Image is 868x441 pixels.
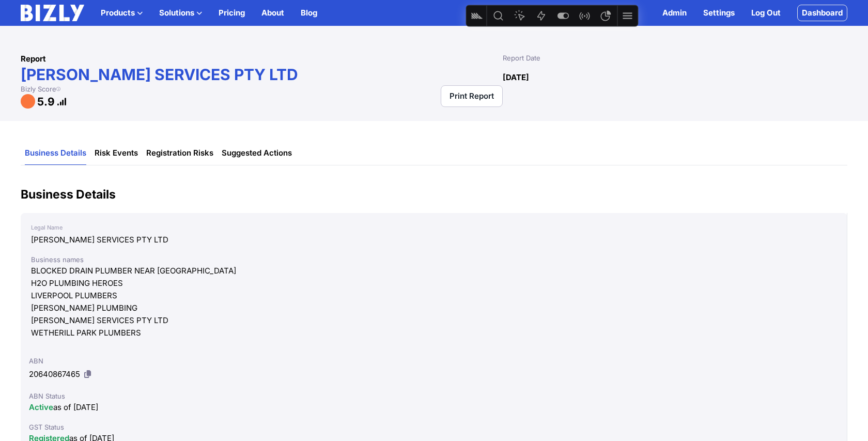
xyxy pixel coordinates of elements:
[31,265,836,277] div: BLOCKED DRAIN PLUMBER NEAR [GEOGRAPHIC_DATA]
[751,7,781,19] a: Log Out
[31,254,836,265] div: Business names
[703,7,735,19] a: Settings
[146,142,213,165] a: Registration Risks
[29,356,839,366] div: ABN
[25,142,86,165] a: Business Details
[29,369,80,379] span: 20640867465
[29,391,839,401] div: ABN Status
[21,53,503,65] div: Report
[29,402,53,412] span: Active
[29,401,839,414] div: as of [DATE]
[21,84,67,94] div: Bizly Score
[301,7,317,19] a: Blog
[159,7,202,19] button: Solutions
[261,7,284,19] a: About
[662,7,687,19] a: Admin
[31,290,836,302] div: LIVERPOOL PLUMBERS
[797,5,847,21] a: Dashboard
[503,71,641,84] div: [DATE]
[21,65,503,84] h1: [PERSON_NAME] SERVICES PTY LTD
[21,186,847,203] h2: Business Details
[503,53,641,63] div: Report Date
[31,221,836,234] div: Legal Name
[31,234,836,246] div: [PERSON_NAME] SERVICES PTY LTD
[31,277,836,290] div: H2O PLUMBING HEROES
[31,302,836,314] div: [PERSON_NAME] PLUMBING
[29,422,839,432] div: GST Status
[101,7,143,19] button: Products
[95,142,138,165] a: Risk Events
[37,95,55,109] h1: 5.9
[222,142,292,165] a: Suggested Actions
[31,327,836,339] div: WETHERILL PARK PLUMBERS
[441,85,503,107] a: Print Report
[219,7,245,19] a: Pricing
[31,314,836,327] div: [PERSON_NAME] SERVICES PTY LTD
